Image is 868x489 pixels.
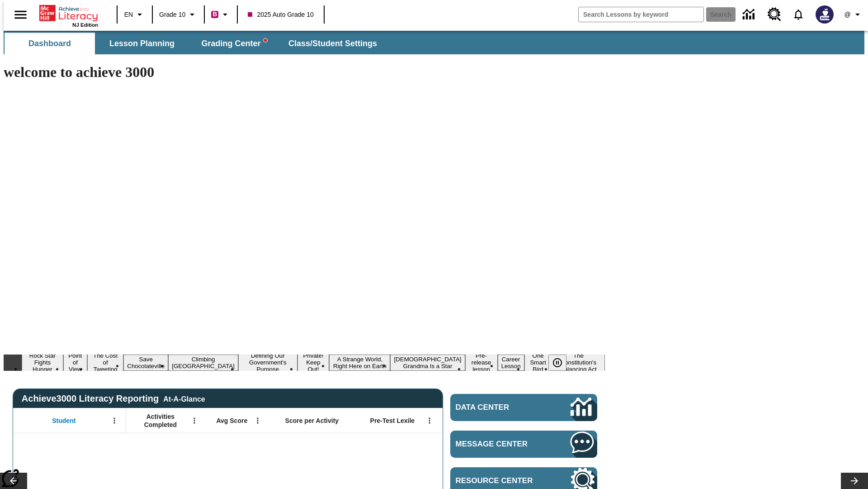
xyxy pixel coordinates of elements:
[28,38,71,49] span: Dashboard
[4,31,864,54] div: SubNavbar
[329,355,390,371] button: Slide 8 A Strange World, Right Here on Earth
[189,33,279,54] button: Grading Center
[548,355,576,371] div: Pause
[370,417,415,425] span: Pre-Test Lexile
[450,431,597,458] a: Message Center
[7,1,34,28] button: Open side menu
[285,417,339,425] span: Score per Activity
[552,351,605,374] button: Slide 13 The Constitution's Balancing Act
[238,351,297,374] button: Slide 6 Defining Our Government's Purpose
[22,393,205,404] span: Achieve3000 Literacy Reporting
[816,5,834,24] img: Avatar
[844,10,850,19] span: @
[5,33,95,54] button: Dashboard
[188,414,201,427] button: Open Menu
[456,440,543,449] span: Message Center
[297,351,330,374] button: Slide 7 Private! Keep Out!
[465,351,498,374] button: Slide 10 Pre-release lesson
[124,10,133,19] span: EN
[839,6,868,23] button: Profile/Settings
[810,3,839,26] button: Select a new avatar
[498,355,524,371] button: Slide 11 Career Lesson
[201,38,267,49] span: Grading Center
[737,2,762,27] a: Data Center
[108,414,121,427] button: Open Menu
[22,351,63,374] button: Slide 1 Rock Star Fights Hunger
[450,394,597,421] a: Data Center
[123,355,168,371] button: Slide 4 Save Chocolateville
[212,9,217,20] span: B
[159,10,185,19] span: Grade 10
[39,4,98,22] a: Home
[4,64,605,81] h1: welcome to achieve 3000
[168,355,238,371] button: Slide 5 Climbing Mount Tai
[97,33,187,54] button: Lesson Planning
[579,7,703,22] input: search field
[762,2,787,27] a: Resource Center, Will open in new tab
[787,3,810,26] a: Notifications
[456,403,540,412] span: Data Center
[163,393,205,403] div: At-A-Glance
[390,355,465,371] button: Slide 9 South Korean Grandma Is a Star
[156,6,201,23] button: Grade: Grade 10, Select a grade
[248,10,313,19] span: 2025 Auto Grade 10
[4,33,385,54] div: SubNavbar
[52,417,75,425] span: Student
[524,351,552,374] button: Slide 12 One Smart Bird
[131,412,190,429] span: Activities Completed
[208,6,234,23] button: Boost Class color is violet red. Change class color
[216,417,247,425] span: Avg Score
[264,38,267,42] svg: writing assistant alert
[841,473,868,489] button: Lesson carousel, Next
[423,414,436,427] button: Open Menu
[120,6,149,23] button: Language: EN, Select a language
[456,476,543,485] span: Resource Center
[72,22,98,28] span: NJ Edition
[281,33,384,54] button: Class/Student Settings
[87,351,123,374] button: Slide 3 The Cost of Tweeting
[251,414,264,427] button: Open Menu
[39,3,98,28] div: Home
[63,351,87,374] button: Slide 2 Point of View
[109,38,175,49] span: Lesson Planning
[548,355,566,371] button: Pause
[288,38,377,49] span: Class/Student Settings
